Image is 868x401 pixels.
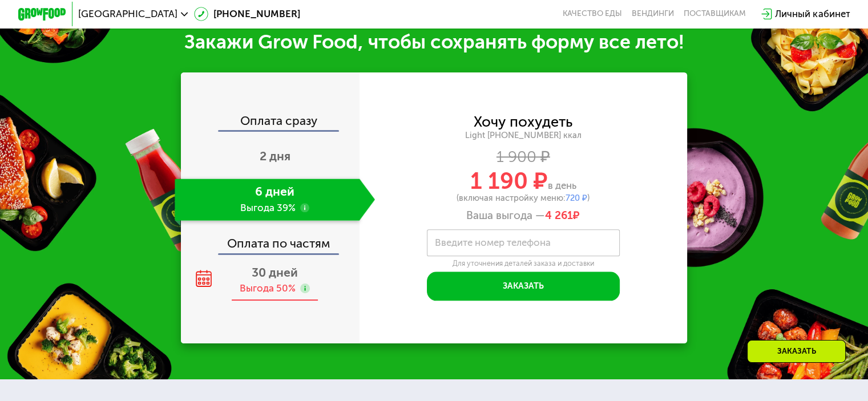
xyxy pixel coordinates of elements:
[775,7,850,21] div: Личный кабинет
[427,272,620,301] button: Заказать
[548,180,576,191] span: в день
[360,209,688,222] div: Ваша выгода —
[632,9,674,19] a: Вендинги
[360,150,688,163] div: 1 900 ₽
[260,149,290,163] span: 2 дня
[427,259,620,268] div: Для уточнения деталей заказа и доставки
[182,115,360,130] div: Оплата сразу
[182,225,360,253] div: Оплата по частям
[747,340,846,363] div: Заказать
[474,115,572,128] div: Хочу похудеть
[545,209,580,222] span: ₽
[360,194,688,202] div: (включая настройку меню: )
[240,282,296,295] div: Выгода 50%
[360,130,688,141] div: Light [PHONE_NUMBER] ккал
[545,209,573,222] span: 4 261
[194,7,300,21] a: [PHONE_NUMBER]
[78,9,177,19] span: [GEOGRAPHIC_DATA]
[252,265,298,280] span: 30 дней
[435,240,551,246] label: Введите номер телефона
[684,9,746,19] div: поставщикам
[566,193,587,203] span: 720 ₽
[470,167,548,195] span: 1 190 ₽
[563,9,622,19] a: Качество еды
